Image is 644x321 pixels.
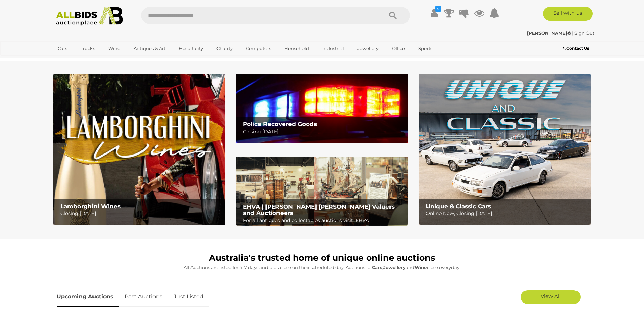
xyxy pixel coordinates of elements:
[104,43,125,54] a: Wine
[169,287,209,307] a: Just Listed
[243,216,404,225] p: For all antiques and collectables auctions visit: EHVA
[236,74,408,143] img: Police Recovered Goods
[53,54,111,65] a: [GEOGRAPHIC_DATA]
[280,43,313,54] a: Household
[426,203,491,210] b: Unique & Classic Cars
[53,43,72,54] a: Cars
[243,203,395,217] b: EHVA | [PERSON_NAME] [PERSON_NAME] Valuers and Auctioneers
[429,7,439,19] a: $
[574,30,594,36] a: Sign Out
[76,43,99,54] a: Trucks
[387,43,409,54] a: Office
[52,7,126,26] img: Allbids.com.au
[57,263,587,271] p: All Auctions are listed for 4-7 days and bids close on their scheduled day. Auctions for , and cl...
[376,7,410,24] button: Search
[572,30,573,36] span: |
[563,46,589,51] b: Contact Us
[414,43,437,54] a: Sports
[318,43,348,54] a: Industrial
[435,6,441,12] i: $
[563,45,591,52] a: Contact Us
[527,30,572,36] a: [PERSON_NAME]
[243,121,317,127] b: Police Recovered Goods
[236,157,408,226] a: EHVA | Evans Hastings Valuers and Auctioneers EHVA | [PERSON_NAME] [PERSON_NAME] Valuers and Auct...
[414,264,427,270] strong: Wine
[57,287,119,307] a: Upcoming Auctions
[53,74,225,225] img: Lamborghini Wines
[60,203,121,210] b: Lamborghini Wines
[383,264,406,270] strong: Jewellery
[527,30,571,36] strong: [PERSON_NAME]
[372,264,382,270] strong: Cars
[543,7,593,21] a: Sell with us
[241,43,275,54] a: Computers
[541,293,561,299] span: View All
[236,157,408,226] img: EHVA | Evans Hastings Valuers and Auctioneers
[353,43,383,54] a: Jewellery
[57,253,587,263] h1: Australia's trusted home of unique online auctions
[53,74,225,225] a: Lamborghini Wines Lamborghini Wines Closing [DATE]
[212,43,237,54] a: Charity
[419,74,591,225] a: Unique & Classic Cars Unique & Classic Cars Online Now, Closing [DATE]
[236,74,408,143] a: Police Recovered Goods Police Recovered Goods Closing [DATE]
[243,127,404,136] p: Closing [DATE]
[426,209,587,218] p: Online Now, Closing [DATE]
[129,43,170,54] a: Antiques & Art
[174,43,208,54] a: Hospitality
[419,74,591,225] img: Unique & Classic Cars
[120,287,168,307] a: Past Auctions
[60,209,222,218] p: Closing [DATE]
[521,290,581,304] a: View All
